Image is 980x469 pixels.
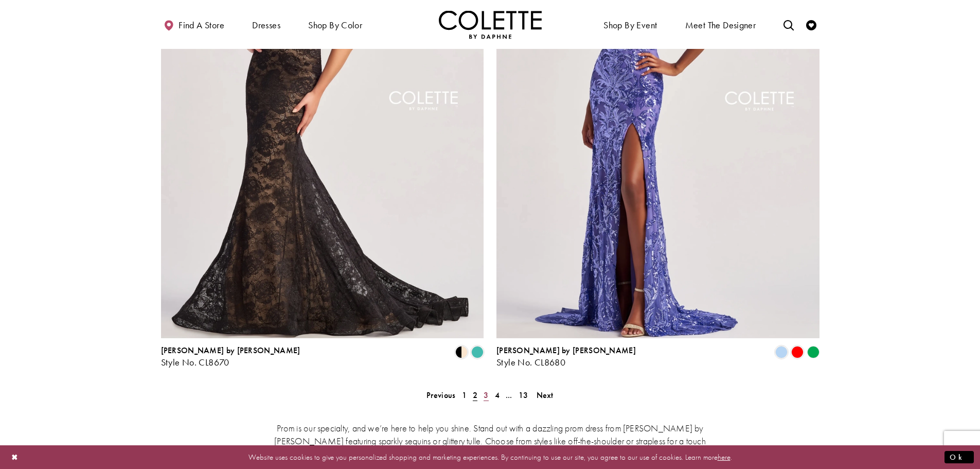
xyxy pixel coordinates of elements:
[462,390,467,401] span: 1
[252,20,280,30] span: Dresses
[439,10,542,39] img: Colette by Daphne
[471,346,484,358] i: Turquoise
[685,20,756,30] span: Meet the designer
[74,450,906,464] p: Website uses cookies to give you personalized shopping and marketing experiences. By continuing t...
[484,390,488,401] span: 3
[308,20,362,30] span: Shop by color
[791,346,804,358] i: Red
[537,390,554,401] span: Next
[515,388,531,403] a: 13
[506,390,512,401] span: ...
[161,345,300,356] span: [PERSON_NAME] by [PERSON_NAME]
[6,448,24,466] button: Close Dialog
[683,10,759,39] a: Meet the designer
[426,390,455,401] span: Previous
[161,356,229,368] span: Style No. CL8670
[601,10,660,39] span: Shop By Event
[945,450,974,463] button: Submit Dialog
[503,388,515,403] a: ...
[804,10,819,39] a: Check Wishlist
[533,388,557,403] a: Next Page
[473,390,477,401] span: 2
[775,346,788,358] i: Periwinkle
[807,346,819,358] i: Emerald
[470,388,480,403] span: Current page
[439,10,542,39] a: Visit Home Page
[492,388,503,403] a: 4
[718,451,730,462] a: here
[603,20,657,30] span: Shop By Event
[250,10,283,39] span: Dresses
[179,20,224,30] span: Find a store
[496,345,636,356] span: [PERSON_NAME] by [PERSON_NAME]
[496,356,565,368] span: Style No. CL8680
[519,390,528,401] span: 13
[455,346,468,358] i: Black/Nude
[423,388,458,403] a: Prev Page
[496,346,636,368] div: Colette by Daphne Style No. CL8680
[459,388,470,403] a: 1
[161,10,227,39] a: Find a store
[480,388,491,403] a: 3
[495,390,500,401] span: 4
[161,346,300,368] div: Colette by Daphne Style No. CL8670
[306,10,365,39] span: Shop by color
[781,10,796,39] a: Toggle search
